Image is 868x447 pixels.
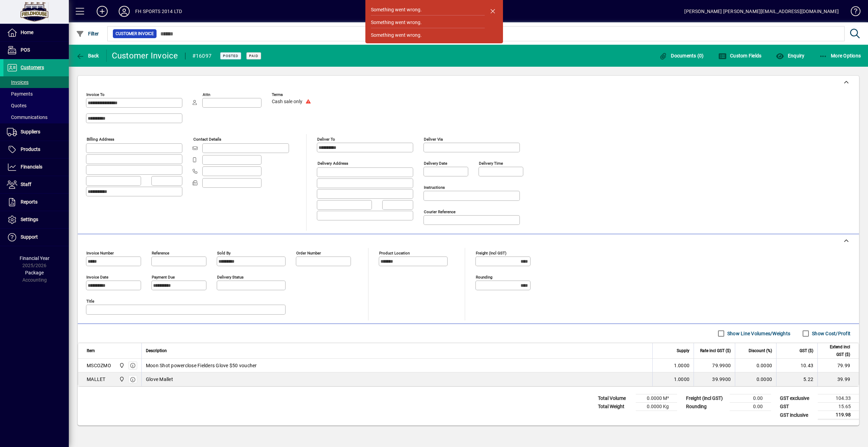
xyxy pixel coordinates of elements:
[117,375,125,383] span: Central
[21,199,37,205] span: Reports
[817,372,859,386] td: 39.99
[3,194,69,211] a: Reports
[87,376,106,383] div: MALLET
[86,92,105,97] mat-label: Invoice To
[91,5,113,18] button: Add
[7,79,29,85] span: Invoices
[146,362,257,369] span: Moon Shot powerclose Fielders Glove $50 voucher
[636,394,677,403] td: 0.0000 M³
[3,141,69,158] a: Products
[146,376,173,383] span: Glove Mallet
[817,359,859,372] td: 79.99
[3,88,69,100] a: Payments
[192,51,212,62] div: #16097
[811,330,850,337] label: Show Cost/Profit
[3,123,69,141] a: Suppliers
[677,347,689,355] span: Supply
[7,115,47,120] span: Communications
[117,362,125,369] span: Central
[698,376,731,383] div: 39.9900
[718,53,762,58] span: Custom Fields
[735,359,776,372] td: 0.0000
[3,24,69,41] a: Home
[249,54,258,58] span: Paid
[424,185,445,190] mat-label: Instructions
[476,275,492,280] mat-label: Rounding
[657,50,706,62] button: Documents (0)
[74,28,101,40] button: Filter
[776,394,818,403] td: GST exclusive
[3,211,69,228] a: Settings
[3,176,69,193] a: Staff
[776,403,818,411] td: GST
[3,42,69,59] a: POS
[21,30,33,35] span: Home
[817,50,863,62] button: More Options
[272,92,313,97] span: Terms
[113,5,135,18] button: Profile
[20,255,50,261] span: Financial Year
[146,347,167,355] span: Description
[479,161,503,166] mat-label: Delivery time
[152,275,175,280] mat-label: Payment due
[424,209,456,214] mat-label: Courier Reference
[21,234,38,240] span: Support
[846,1,859,24] a: Knowledge Base
[735,372,776,386] td: 0.0000
[21,129,40,134] span: Suppliers
[818,394,859,403] td: 104.33
[3,100,69,111] a: Quotes
[217,251,231,255] mat-label: Sold by
[272,99,302,105] span: Cash sale only
[476,251,506,255] mat-label: Freight (incl GST)
[3,111,69,123] a: Communications
[774,50,806,62] button: Enquiry
[819,53,861,58] span: More Options
[726,330,790,337] label: Show Line Volumes/Weights
[116,30,154,37] span: Customer Invoice
[594,403,636,411] td: Total Weight
[21,146,40,152] span: Products
[217,275,244,280] mat-label: Delivery status
[86,275,108,280] mat-label: Invoice date
[135,6,182,17] div: FH SPORTS 2014 LTD
[25,270,44,275] span: Package
[379,251,410,255] mat-label: Product location
[594,394,636,403] td: Total Volume
[730,403,771,411] td: 0.00
[800,347,813,355] span: GST ($)
[776,411,818,419] td: GST inclusive
[717,50,763,62] button: Custom Fields
[424,137,443,142] mat-label: Deliver via
[3,159,69,176] a: Financials
[818,403,859,411] td: 15.65
[776,372,817,386] td: 5.22
[683,403,730,411] td: Rounding
[683,394,730,403] td: Freight (incl GST)
[698,362,731,369] div: 79.9900
[424,161,447,166] mat-label: Delivery date
[21,217,38,222] span: Settings
[730,394,771,403] td: 0.00
[21,182,31,187] span: Staff
[822,343,850,358] span: Extend incl GST ($)
[317,137,335,142] mat-label: Deliver To
[223,54,238,58] span: Posted
[700,347,731,355] span: Rate incl GST ($)
[152,251,169,255] mat-label: Reference
[74,50,101,62] button: Back
[203,92,210,97] mat-label: Attn
[296,251,321,255] mat-label: Order number
[749,347,772,355] span: Discount (%)
[86,299,94,304] mat-label: Title
[776,53,804,58] span: Enquiry
[776,359,817,372] td: 10.43
[7,103,26,108] span: Quotes
[87,347,95,355] span: Item
[86,251,114,255] mat-label: Invoice number
[659,53,704,58] span: Documents (0)
[112,50,178,61] div: Customer Invoice
[674,376,690,383] span: 1.0000
[69,50,107,62] app-page-header-button: Back
[684,6,839,17] div: [PERSON_NAME] [PERSON_NAME][EMAIL_ADDRESS][DOMAIN_NAME]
